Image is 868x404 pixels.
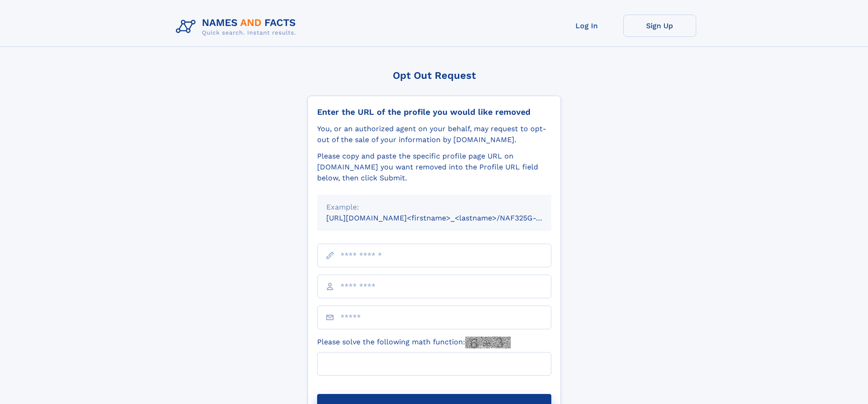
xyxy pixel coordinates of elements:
[317,107,551,117] div: Enter the URL of the profile you would like removed
[623,15,696,37] a: Sign Up
[308,70,561,81] div: Opt Out Request
[550,15,623,37] a: Log In
[172,15,303,39] img: Logo Names and Facts
[317,123,551,145] div: You, or an authorized agent on your behalf, may request to opt-out of the sale of your informatio...
[317,151,551,184] div: Please copy and paste the specific profile page URL on [DOMAIN_NAME] you want removed into the Pr...
[326,214,569,222] small: [URL][DOMAIN_NAME]<firstname>_<lastname>/NAF325G-xxxxxxxx
[317,337,511,348] label: Please solve the following math function:
[326,202,542,213] div: Example:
